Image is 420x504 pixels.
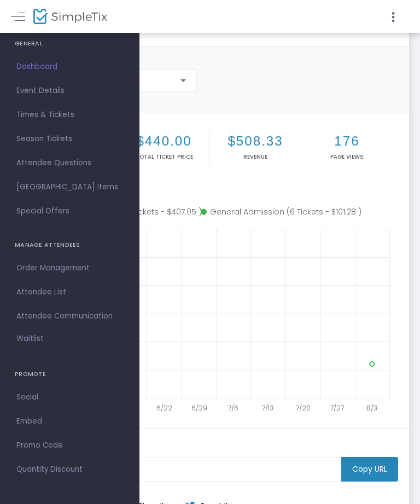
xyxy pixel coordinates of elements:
[15,363,125,385] h4: PROMOTE
[16,462,123,477] span: Quantity Discount
[16,285,123,299] span: Attendee List
[191,403,207,413] text: 6/29
[16,204,123,218] span: Special Offers
[330,403,344,413] text: 7/27
[228,403,238,413] text: 7/6
[16,333,44,344] span: Waitlist
[212,153,299,161] p: Revenue
[16,60,123,74] span: Dashboard
[156,403,172,413] text: 6/22
[212,134,299,149] h2: $508.33
[296,403,311,413] text: 7/20
[16,132,123,146] span: Season Tickets
[304,134,390,149] h2: 176
[15,33,125,55] h4: GENERAL
[341,457,398,482] m-button: Copy URL
[16,261,123,275] span: Order Management
[121,134,207,149] h2: $440.00
[121,153,207,161] p: Total Ticket Price
[16,156,123,170] span: Attendee Questions
[16,309,123,323] span: Attendee Communication
[16,84,123,98] span: Event Details
[16,414,123,428] span: Embed
[16,390,123,404] span: Social
[16,438,123,453] span: Promo Code
[366,403,377,413] text: 8/3
[16,180,123,194] span: [GEOGRAPHIC_DATA] Items
[304,153,390,161] p: Page Views
[262,403,273,413] text: 7/13
[16,108,123,122] span: Times & Tickets
[15,234,125,256] h4: MANAGE ATTENDEES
